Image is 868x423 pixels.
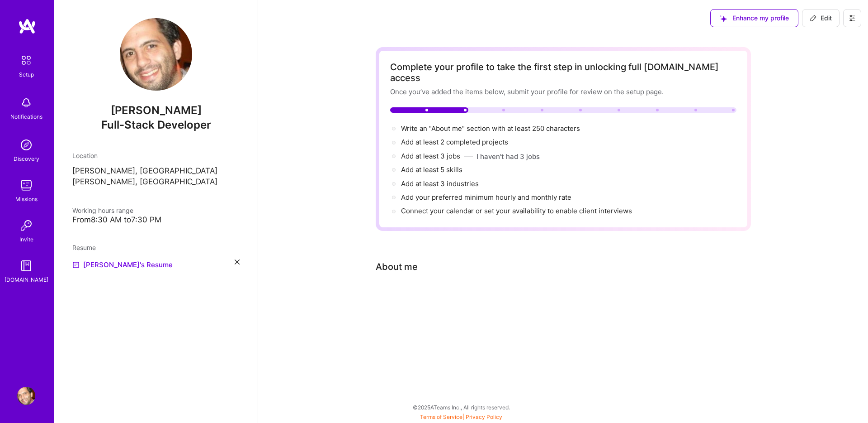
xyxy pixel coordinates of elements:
[5,275,48,284] div: [DOMAIN_NAME]
[72,207,133,214] span: Working hours range
[15,194,38,204] div: Missions
[401,124,582,133] span: Write an "About me" section with at least 250 characters
[72,261,80,269] img: Resume
[15,387,38,405] a: User Avatar
[17,94,35,112] img: bell
[376,260,418,274] div: About me
[401,152,460,160] span: Add at least 3 jobs
[72,166,240,187] p: [PERSON_NAME], [GEOGRAPHIC_DATA][PERSON_NAME], [GEOGRAPHIC_DATA]
[72,215,240,225] div: From 8:30 AM to 7:30 PM
[401,193,571,202] span: Add your preferred minimum hourly and monthly rate
[17,216,35,235] img: Invite
[101,118,211,131] span: Full-Stack Developer
[401,207,632,215] span: Connect your calendar or set your availability to enable client interviews
[420,413,502,420] span: |
[390,62,736,83] div: Complete your profile to take the first step in unlocking full [DOMAIN_NAME] access
[17,387,35,405] img: User Avatar
[72,260,173,270] a: [PERSON_NAME]'s Resume
[17,51,36,70] img: setup
[390,87,736,96] div: Once you’ve added the items below, submit your profile for review on the setup page.
[19,70,34,79] div: Setup
[401,138,508,146] span: Add at least 2 completed projects
[720,14,789,23] span: Enhance my profile
[10,112,42,121] div: Notifications
[466,413,502,420] a: Privacy Policy
[810,14,832,23] span: Edit
[401,165,462,174] span: Add at least 5 skills
[18,18,36,34] img: logo
[120,18,192,91] img: User Avatar
[802,9,840,27] button: Edit
[235,260,240,264] i: icon Close
[17,176,35,194] img: teamwork
[72,244,96,251] span: Resume
[710,9,798,27] button: Enhance my profile
[17,257,35,275] img: guide book
[54,396,868,418] div: © 2025 ATeams Inc., All rights reserved.
[720,15,727,22] i: icon SuggestedTeams
[476,152,540,161] button: I haven't had 3 jobs
[72,104,240,117] span: [PERSON_NAME]
[72,151,240,160] div: Location
[17,136,35,154] img: discovery
[19,235,33,244] div: Invite
[420,413,462,420] a: Terms of Service
[401,179,479,188] span: Add at least 3 industries
[14,154,39,163] div: Discovery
